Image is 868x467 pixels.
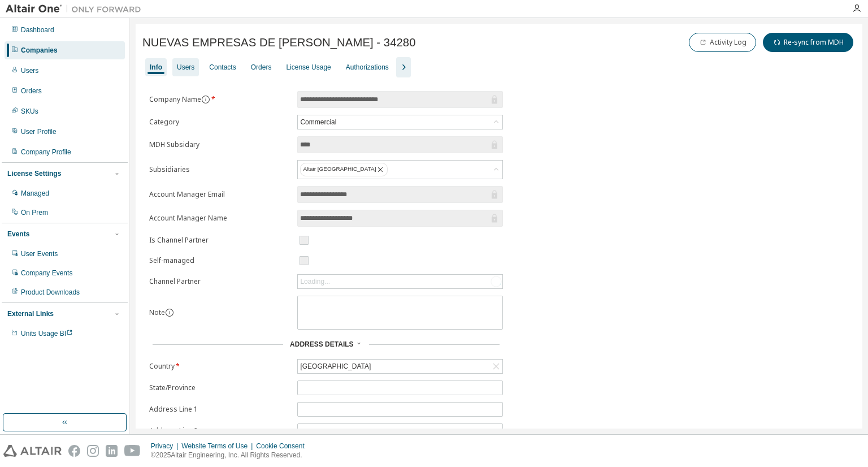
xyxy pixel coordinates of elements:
label: Address Line 1 [149,405,290,414]
div: Privacy [151,442,181,451]
label: Note [149,308,165,317]
div: Altair [GEOGRAPHIC_DATA] [300,163,388,176]
label: Address Line 2 [149,426,290,435]
div: User Events [21,249,58,258]
img: facebook.svg [68,445,80,457]
div: Events [7,230,29,239]
label: State/Province [149,383,290,392]
div: Website Terms of Use [181,442,256,451]
div: Commercial [298,116,338,128]
button: information [201,95,210,104]
label: MDH Subsidary [149,140,290,149]
div: Dashboard [21,25,54,34]
div: Orders [251,63,272,72]
div: Info [150,63,162,72]
label: Self-managed [149,256,290,265]
div: Orders [21,87,42,96]
label: Company Name [149,95,290,104]
label: Account Manager Email [149,190,290,199]
div: Commercial [298,115,502,129]
div: Companies [21,46,58,55]
div: Company Profile [21,148,71,157]
div: [GEOGRAPHIC_DATA] [298,360,372,373]
div: On Prem [21,208,48,217]
span: Address Details [290,340,353,348]
label: Account Manager Name [149,214,290,223]
div: Loading... [300,277,330,286]
label: Channel Partner [149,277,290,286]
label: Category [149,118,290,127]
div: [GEOGRAPHIC_DATA] [298,360,502,373]
img: altair_logo.svg [3,445,62,457]
div: Managed [21,189,49,198]
div: Authorizations [346,63,389,72]
div: Users [177,63,194,72]
img: linkedin.svg [106,445,118,457]
div: Loading... [298,275,502,288]
img: instagram.svg [87,445,99,457]
label: Country [149,362,290,371]
div: Cookie Consent [256,442,311,451]
label: Subsidiaries [149,165,290,174]
p: © 2025 Altair Engineering, Inc. All Rights Reserved. [151,451,311,460]
span: NUEVAS EMPRESAS DE [PERSON_NAME] - 34280 [142,36,416,49]
span: Units Usage BI [21,330,73,338]
button: information [165,308,174,317]
div: Contacts [209,63,236,72]
div: Company Events [21,269,72,278]
div: SKUs [21,107,38,116]
div: User Profile [21,127,57,136]
div: External Links [7,309,54,318]
label: Is Channel Partner [149,236,290,245]
img: Altair One [6,3,147,15]
div: License Usage [286,63,331,72]
div: Users [21,66,38,75]
div: Altair [GEOGRAPHIC_DATA] [298,161,502,179]
div: License Settings [7,169,61,178]
button: Activity Log [689,33,756,52]
button: Re-sync from MDH [763,33,853,52]
div: Product Downloads [21,288,80,297]
img: youtube.svg [124,445,141,457]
